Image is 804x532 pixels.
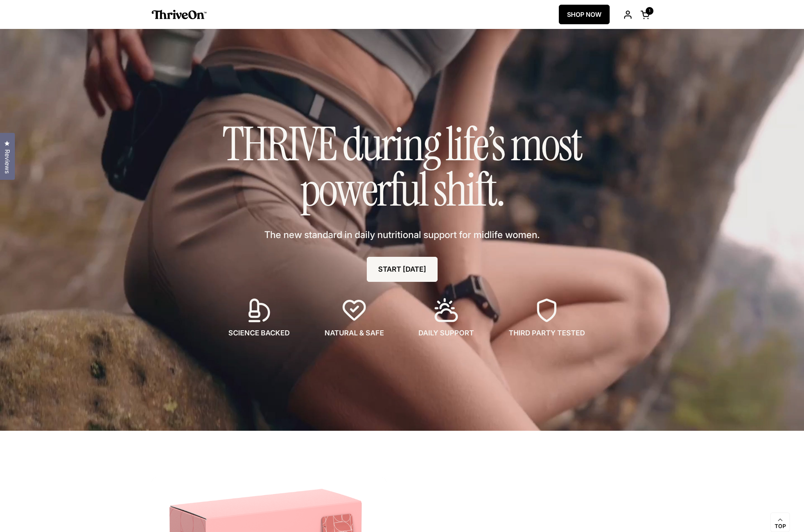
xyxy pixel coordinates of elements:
[228,328,290,338] span: SCIENCE BACKED
[325,328,384,338] span: NATURAL & SAFE
[206,122,598,213] h1: THRIVE during life’s most powerful shift.
[367,257,438,282] a: START [DATE]
[2,149,12,174] span: Reviews
[418,328,474,338] span: DAILY SUPPORT
[765,495,796,524] iframe: Gorgias live chat messenger
[264,228,540,242] span: The new standard in daily nutritional support for midlife women.
[509,328,585,338] span: THIRD PARTY TESTED
[559,5,610,24] a: SHOP NOW
[775,523,786,530] span: Top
